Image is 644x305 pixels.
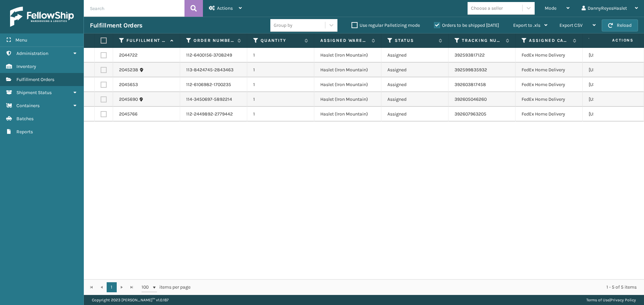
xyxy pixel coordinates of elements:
[471,5,503,12] div: Choose a seller
[247,77,314,92] td: 1
[545,5,556,11] span: Mode
[16,129,33,135] span: Reports
[194,37,234,44] label: Order Number
[529,37,570,44] label: Assigned Carrier Service
[314,92,381,107] td: Haslet (Iron Mountain)
[591,35,638,46] span: Actions
[217,5,233,11] span: Actions
[200,284,637,291] div: 1 - 5 of 5 items
[180,48,247,63] td: 112-6400156-3708249
[320,37,368,44] label: Assigned Warehouse
[142,282,191,292] span: items per page
[454,67,487,73] a: 392599835932
[381,92,448,107] td: Assigned
[247,107,314,122] td: 1
[142,284,152,291] span: 100
[559,22,583,28] span: Export CSV
[352,22,420,28] label: Use regular Palletizing mode
[16,51,48,56] span: Administration
[395,37,435,44] label: Status
[10,7,74,27] img: logo
[314,48,381,63] td: Haslet (Iron Mountain)
[16,103,40,108] span: Containers
[314,63,381,77] td: Haslet (Iron Mountain)
[180,77,247,92] td: 112-6106982-1700235
[610,298,636,302] a: Privacy Policy
[92,295,169,305] p: Copyright 2023 [PERSON_NAME]™ v 1.0.187
[180,107,247,122] td: 112-2449892-2779442
[119,96,138,103] a: 2045690
[381,48,448,63] td: Assigned
[381,107,448,122] td: Assigned
[180,63,247,77] td: 113-8424745-2843463
[381,63,448,77] td: Assigned
[16,116,34,122] span: Batches
[454,52,485,58] a: 392593817122
[119,111,138,118] a: 2045766
[314,77,381,92] td: Haslet (Iron Mountain)
[462,37,502,44] label: Tracking Number
[454,111,486,117] a: 392607963205
[602,19,638,31] button: Reload
[247,92,314,107] td: 1
[516,92,583,107] td: FedEx Home Delivery
[516,107,583,122] td: FedEx Home Delivery
[90,21,142,29] h3: Fulfillment Orders
[16,90,52,95] span: Shipment Status
[513,22,540,28] span: Export to .xls
[454,96,487,102] a: 392605046260
[107,282,117,292] a: 1
[261,37,301,44] label: Quantity
[16,64,36,69] span: Inventory
[454,82,486,87] a: 392603817458
[119,52,138,59] a: 2044722
[119,67,138,73] a: 2045238
[586,295,636,305] div: |
[274,22,292,29] div: Group by
[180,92,247,107] td: 114-3450697-5892214
[119,81,138,88] a: 2045653
[314,107,381,122] td: Haslet (Iron Mountain)
[247,48,314,63] td: 1
[516,63,583,77] td: FedEx Home Delivery
[434,22,499,28] label: Orders to be shipped [DATE]
[16,77,54,82] span: Fulfillment Orders
[15,37,27,43] span: Menu
[247,63,314,77] td: 1
[516,48,583,63] td: FedEx Home Delivery
[381,77,448,92] td: Assigned
[516,77,583,92] td: FedEx Home Delivery
[586,298,609,302] a: Terms of Use
[126,37,167,44] label: Fulfillment Order Id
